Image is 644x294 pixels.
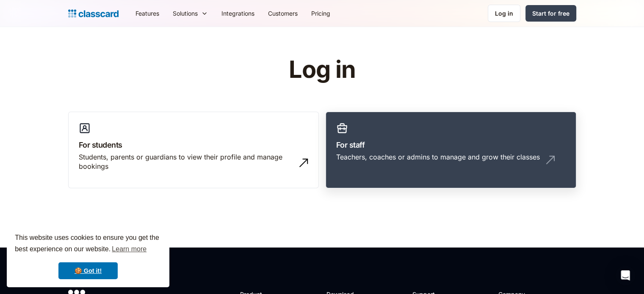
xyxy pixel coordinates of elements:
[188,57,456,83] h1: Log in
[525,5,576,22] a: Start for free
[79,139,308,151] h3: For students
[58,262,118,279] a: dismiss cookie message
[215,4,261,23] a: Integrations
[166,4,215,23] div: Solutions
[336,139,566,151] h3: For staff
[615,265,636,286] div: Open Intercom Messenger
[326,112,576,189] a: For staffTeachers, coaches or admins to manage and grow their classes
[68,112,319,189] a: For studentsStudents, parents or guardians to view their profile and manage bookings
[15,233,161,256] span: This website uses cookies to ensure you get the best experience on our website.
[79,152,291,171] div: Students, parents or guardians to view their profile and manage bookings
[336,152,540,162] div: Teachers, coaches or admins to manage and grow their classes
[488,5,520,22] a: Log in
[129,4,166,23] a: Features
[7,225,169,287] div: cookieconsent
[304,4,337,23] a: Pricing
[261,4,304,23] a: Customers
[495,9,513,18] div: Log in
[532,9,569,18] div: Start for free
[111,243,148,256] a: learn more about cookies
[173,9,198,18] div: Solutions
[68,8,119,19] a: home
